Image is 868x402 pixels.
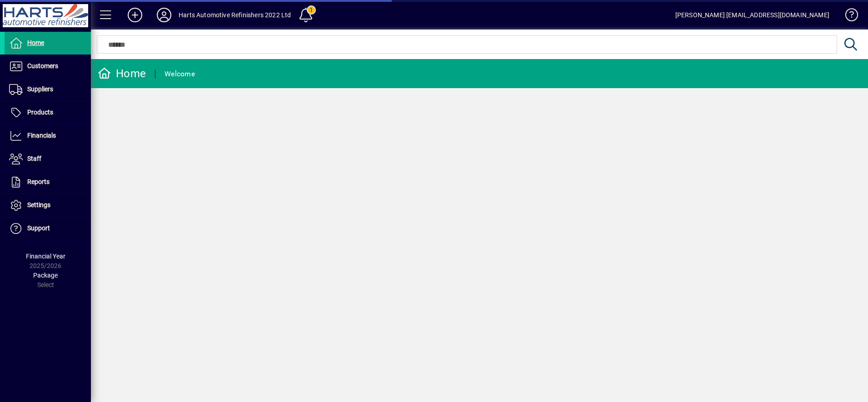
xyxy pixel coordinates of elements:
[27,39,44,46] span: Home
[5,124,91,147] a: Financials
[5,194,91,217] a: Settings
[33,272,58,279] span: Package
[5,101,91,124] a: Products
[5,55,91,78] a: Customers
[27,201,50,208] span: Settings
[5,171,91,194] a: Reports
[179,8,291,22] div: Harts Automotive Refinishers 2022 Ltd
[120,7,150,23] button: Add
[26,253,65,260] span: Financial Year
[27,109,53,116] span: Products
[5,217,91,240] a: Support
[27,132,56,139] span: Financials
[838,2,857,31] a: Knowledge Base
[27,178,50,185] span: Reports
[165,67,195,81] div: Welcome
[27,224,50,232] span: Support
[27,155,41,162] span: Staff
[675,8,829,22] div: [PERSON_NAME] [EMAIL_ADDRESS][DOMAIN_NAME]
[98,66,146,81] div: Home
[5,148,91,170] a: Staff
[27,85,53,93] span: Suppliers
[150,7,179,23] button: Profile
[5,78,91,101] a: Suppliers
[27,62,58,69] span: Customers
